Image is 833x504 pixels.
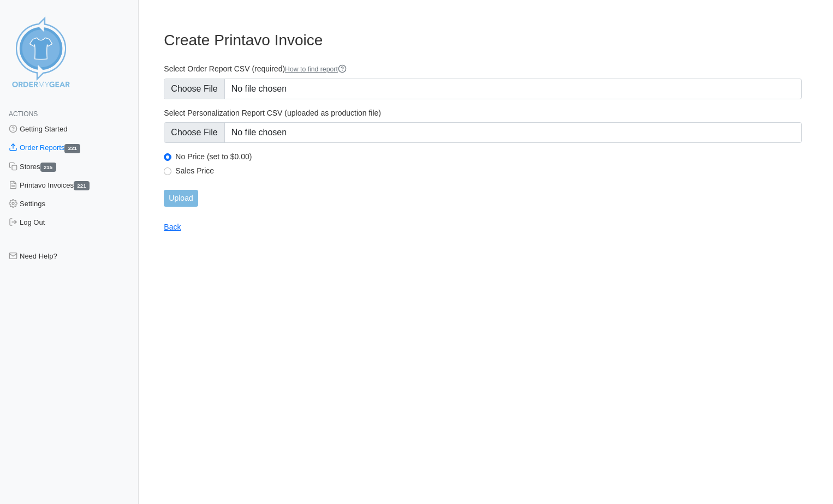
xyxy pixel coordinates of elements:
[175,166,802,176] label: Sales Price
[285,65,347,73] a: How to find report
[40,163,56,172] span: 215
[164,223,181,231] a: Back
[164,31,802,50] h3: Create Printavo Invoice
[175,152,802,161] label: No Price (set to $0.00)
[74,181,90,190] span: 221
[164,190,198,207] input: Upload
[9,110,38,118] span: Actions
[164,64,802,74] label: Select Order Report CSV (required)
[164,108,802,118] label: Select Personalization Report CSV (uploaded as production file)
[64,144,80,153] span: 221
